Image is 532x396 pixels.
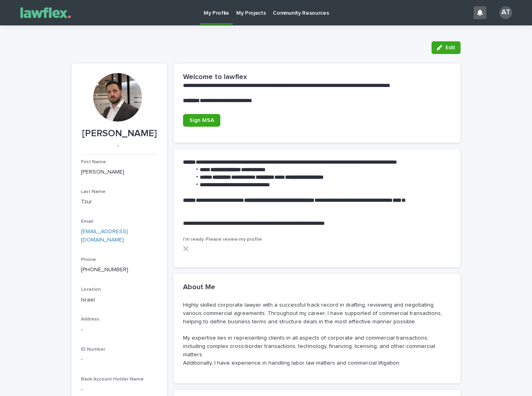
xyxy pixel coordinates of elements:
span: Sign MSA [189,118,214,123]
p: [PERSON_NAME] [81,168,158,176]
a: [EMAIL_ADDRESS][DOMAIN_NAME] [81,229,128,243]
p: [PHONE_NUMBER] [81,266,158,274]
p: Tzur [81,198,158,206]
p: - [81,326,158,334]
span: First Name [81,160,106,164]
p: - [81,385,158,394]
p: - [81,143,154,149]
h2: Welcome to lawflex [183,73,247,82]
h2: About Me [183,283,215,292]
span: Bank Account Holder Name [81,377,144,382]
p: [PERSON_NAME] [81,128,158,139]
p: Highly skilled corporate lawyer with a successful track record in drafting, reviewing and negotia... [183,301,451,367]
span: Edit [445,45,455,50]
span: Address [81,317,99,322]
span: Last Name [81,189,106,194]
span: Phone [81,257,96,262]
a: Sign MSA [183,114,220,127]
img: Gnvw4qrBSHOAfo8VMhG6 [16,5,75,21]
span: Email [81,219,93,224]
p: Israel [81,296,158,304]
div: AT [499,6,512,19]
span: ID Number [81,347,105,352]
span: I'm ready. Please review my profile [183,237,262,242]
p: - [81,355,158,364]
button: Edit [432,41,461,54]
span: Location [81,287,101,292]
